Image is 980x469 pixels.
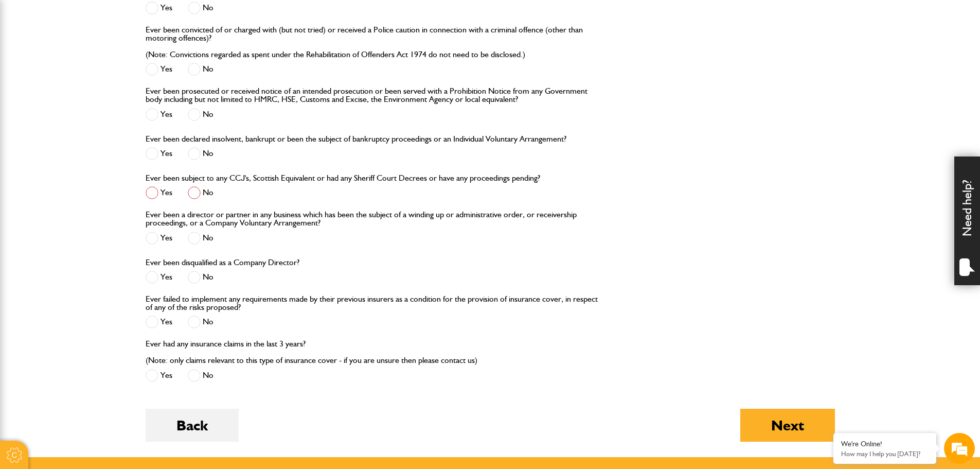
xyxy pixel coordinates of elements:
div: We're Online! [841,440,929,448]
label: No [188,147,213,160]
label: Ever been a director or partner in any business which has been the subject of a winding up or adm... [146,211,600,227]
label: No [188,186,213,199]
label: Yes [146,232,172,245]
p: How may I help you today? [841,450,929,458]
label: Ever had any insurance claims in the last 3 years? (Note: only claims relevant to this type of in... [146,340,477,364]
label: No [188,2,213,14]
label: Yes [146,316,172,328]
label: No [188,232,213,245]
label: Ever been convicted of or charged with (but not tried) or received a Police caution in connection... [146,26,600,59]
label: Yes [146,271,172,284]
button: Next [740,409,835,442]
label: No [188,369,213,382]
label: No [188,271,213,284]
label: Yes [146,369,172,382]
label: Yes [146,2,172,14]
label: No [188,316,213,328]
label: Yes [146,63,172,76]
label: No [188,63,213,76]
label: No [188,108,213,121]
label: Ever been subject to any CCJ's, Scottish Equivalent or had any Sheriff Court Decrees or have any ... [146,174,540,182]
label: Yes [146,186,172,199]
label: Ever been declared insolvent, bankrupt or been the subject of bankruptcy proceedings or an Indivi... [146,135,566,143]
label: Ever failed to implement any requirements made by their previous insurers as a condition for the ... [146,295,600,311]
button: Back [146,409,239,442]
label: Yes [146,147,172,160]
label: Ever been disqualified as a Company Director? [146,258,299,267]
label: Ever been prosecuted or received notice of an intended prosecution or been served with a Prohibit... [146,87,600,103]
label: Yes [146,108,172,121]
div: Need help? [954,157,980,285]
